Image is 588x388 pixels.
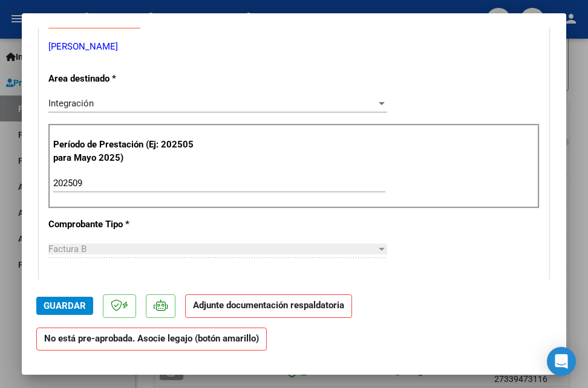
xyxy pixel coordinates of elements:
[53,138,198,165] p: Período de Prestación (Ej: 202505 para Mayo 2025)
[48,98,94,109] span: Integración
[547,347,576,376] div: Open Intercom Messenger
[48,218,196,231] p: Comprobante Tipo *
[48,279,196,293] p: Punto de Venta
[48,19,140,30] span: ANALISIS PRESTADOR
[193,300,344,311] strong: Adjunte documentación respaldatoria
[44,300,86,311] span: Guardar
[48,244,87,254] span: Factura B
[48,72,196,86] p: Area destinado *
[36,297,93,315] button: Guardar
[48,40,540,54] p: [PERSON_NAME]
[36,328,267,351] strong: No está pre-aprobada. Asocie legajo (botón amarillo)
